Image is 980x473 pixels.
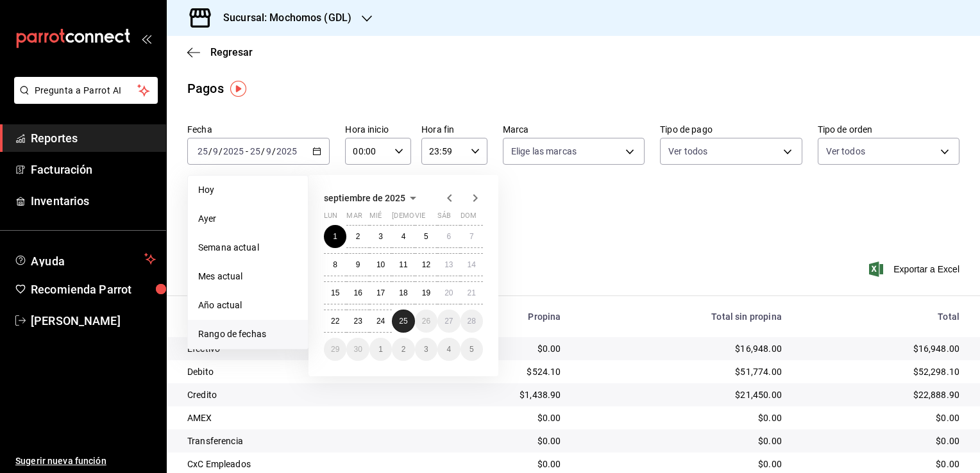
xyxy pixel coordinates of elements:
[249,146,261,156] input: --
[392,310,414,333] button: 25 de septiembre de 2025
[802,435,959,447] div: $0.00
[369,253,392,276] button: 10 de septiembre de 2025
[424,345,428,354] abbr: 3 de octubre de 2025
[31,251,139,267] span: Ayuda
[346,310,369,333] button: 23 de septiembre de 2025
[376,260,385,269] abbr: 10 de septiembre de 2025
[460,310,483,333] button: 28 de septiembre de 2025
[266,146,272,156] input: --
[802,365,959,378] div: $52,298.10
[437,225,460,248] button: 6 de septiembre de 2025
[581,435,781,447] div: $0.00
[346,212,362,225] abbr: martes
[469,345,474,354] abbr: 5 de octubre de 2025
[460,338,483,361] button: 5 de octubre de 2025
[31,192,156,210] span: Inventarios
[422,288,430,297] abbr: 19 de septiembre de 2025
[35,84,138,97] span: Pregunta a Parrot AI
[324,193,405,203] span: septiembre de 2025
[141,33,151,44] button: open_drawer_menu
[460,281,483,304] button: 21 de septiembre de 2025
[415,338,437,361] button: 3 de octubre de 2025
[460,212,477,225] abbr: domingo
[668,145,707,158] span: Ver todos
[446,232,451,241] abbr: 6 de septiembre de 2025
[198,212,298,226] span: Ayer
[378,345,383,354] abbr: 1 de octubre de 2025
[802,342,959,355] div: $16,948.00
[431,458,561,470] div: $0.00
[392,212,468,225] abbr: jueves
[818,125,959,134] label: Tipo de orden
[468,260,476,269] abbr: 14 de septiembre de 2025
[392,338,414,361] button: 2 de octubre de 2025
[802,458,959,470] div: $0.00
[424,232,428,241] abbr: 5 de septiembre de 2025
[346,281,369,304] button: 16 de septiembre de 2025
[369,310,392,333] button: 24 de septiembre de 2025
[437,253,460,276] button: 13 de septiembre de 2025
[356,260,360,269] abbr: 9 de septiembre de 2025
[369,281,392,304] button: 17 de septiembre de 2025
[331,317,339,326] abbr: 22 de septiembre de 2025
[31,129,156,147] span: Reportes
[345,125,411,134] label: Hora inicio
[187,125,330,134] label: Fecha
[392,281,414,304] button: 18 de septiembre de 2025
[219,146,223,156] span: /
[198,299,298,312] span: Año actual
[581,388,781,401] div: $21,450.00
[187,388,410,401] div: Credito
[324,212,337,225] abbr: lunes
[378,232,383,241] abbr: 3 de septiembre de 2025
[802,411,959,424] div: $0.00
[468,288,476,297] abbr: 21 de septiembre de 2025
[353,288,362,297] abbr: 16 de septiembre de 2025
[198,241,298,254] span: Semana actual
[446,345,451,354] abbr: 4 de octubre de 2025
[460,253,483,276] button: 14 de septiembre de 2025
[392,253,414,276] button: 11 de septiembre de 2025
[660,125,802,134] label: Tipo de pago
[431,388,561,401] div: $1,438.90
[369,212,382,225] abbr: miércoles
[198,183,298,197] span: Hoy
[415,225,437,248] button: 5 de septiembre de 2025
[212,146,219,156] input: --
[208,146,212,156] span: /
[401,232,406,241] abbr: 4 de septiembre de 2025
[437,338,460,361] button: 4 de octubre de 2025
[444,288,453,297] abbr: 20 de septiembre de 2025
[437,310,460,333] button: 27 de septiembre de 2025
[272,146,276,156] span: /
[431,411,561,424] div: $0.00
[15,454,156,468] span: Sugerir nueva función
[872,261,959,277] button: Exportar a Excel
[198,328,298,341] span: Rango de fechas
[31,161,156,178] span: Facturación
[353,345,362,354] abbr: 30 de septiembre de 2025
[581,365,781,378] div: $51,774.00
[444,260,453,269] abbr: 13 de septiembre de 2025
[422,260,430,269] abbr: 12 de septiembre de 2025
[399,260,407,269] abbr: 11 de septiembre de 2025
[198,270,298,283] span: Mes actual
[826,145,865,158] span: Ver todos
[437,212,451,225] abbr: sábado
[324,281,346,304] button: 15 de septiembre de 2025
[346,338,369,361] button: 30 de septiembre de 2025
[399,288,407,297] abbr: 18 de septiembre de 2025
[324,310,346,333] button: 22 de septiembre de 2025
[230,81,246,97] img: Tooltip marker
[346,225,369,248] button: 2 de septiembre de 2025
[581,458,781,470] div: $0.00
[369,225,392,248] button: 3 de septiembre de 2025
[392,225,414,248] button: 4 de septiembre de 2025
[802,311,959,322] div: Total
[31,281,156,298] span: Recomienda Parrot
[444,317,453,326] abbr: 27 de septiembre de 2025
[469,232,474,241] abbr: 7 de septiembre de 2025
[14,77,158,104] button: Pregunta a Parrot AI
[503,125,645,134] label: Marca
